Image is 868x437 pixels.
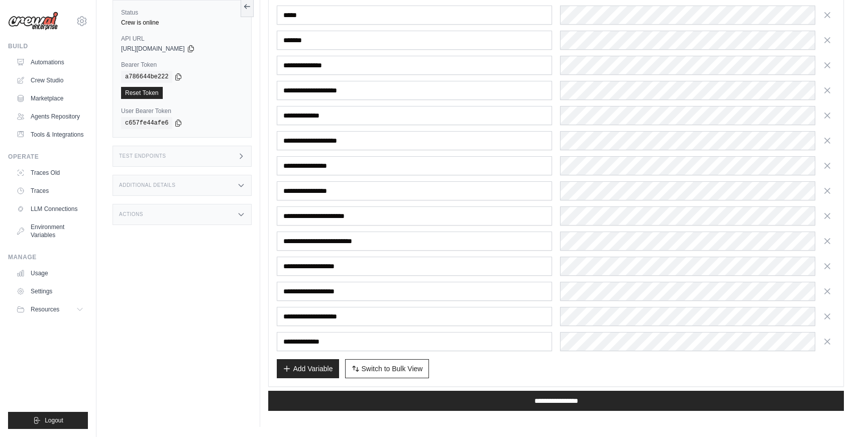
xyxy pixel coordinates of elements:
[12,283,88,299] a: Settings
[8,153,88,161] div: Operate
[121,35,243,43] label: API URL
[12,165,88,181] a: Traces Old
[45,416,63,424] span: Logout
[12,183,88,199] a: Traces
[12,108,88,125] a: Agents Repository
[121,87,163,99] a: Reset Token
[8,12,58,31] img: Logo
[12,127,88,143] a: Tools & Integrations
[8,253,88,261] div: Manage
[12,201,88,217] a: LLM Connections
[121,117,172,129] code: c657fe44afe6
[121,107,243,115] label: User Bearer Token
[8,42,88,50] div: Build
[345,359,429,378] button: Switch to Bulk View
[12,301,88,317] button: Resources
[8,412,88,429] button: Logout
[12,54,88,70] a: Automations
[12,72,88,88] a: Crew Studio
[121,9,243,17] label: Status
[12,219,88,243] a: Environment Variables
[119,182,175,188] h3: Additional Details
[121,61,243,69] label: Bearer Token
[119,153,166,159] h3: Test Endpoints
[277,359,339,378] button: Add Variable
[12,265,88,281] a: Usage
[121,71,172,83] code: a786644be222
[12,90,88,106] a: Marketplace
[31,305,59,313] span: Resources
[121,19,243,27] div: Crew is online
[119,211,143,217] h3: Actions
[121,45,185,53] span: [URL][DOMAIN_NAME]
[362,364,423,374] span: Switch to Bulk View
